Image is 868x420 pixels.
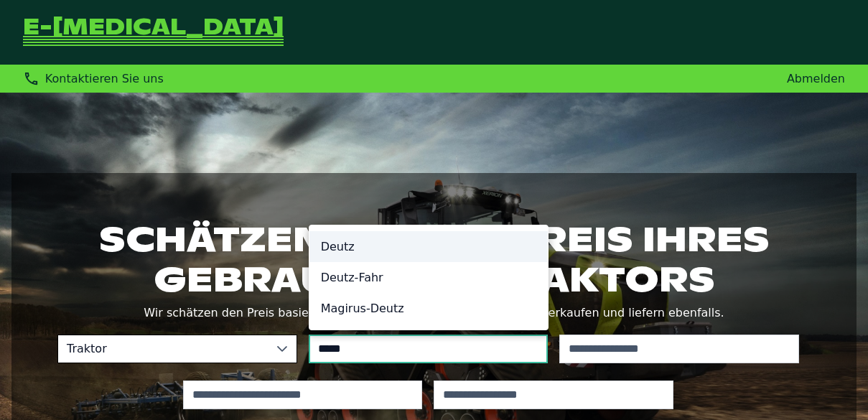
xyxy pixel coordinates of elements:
h1: Schätzen Sie den Preis Ihres gebrauchten Traktors [57,219,811,299]
span: Kontaktieren Sie uns [45,72,164,85]
a: Zurück zur Startseite [23,17,284,47]
div: Kontaktieren Sie uns [23,70,164,87]
span: Traktor [58,335,268,363]
li: Magirus-Deutz [309,293,548,324]
li: Deutz [309,231,548,262]
ul: Option List [309,225,548,330]
li: Deutz-Fahr [309,262,548,293]
a: Abmelden [787,72,845,85]
p: Wir schätzen den Preis basierend auf umfangreichen Preisdaten. Wir verkaufen und liefern ebenfalls. [57,303,811,323]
